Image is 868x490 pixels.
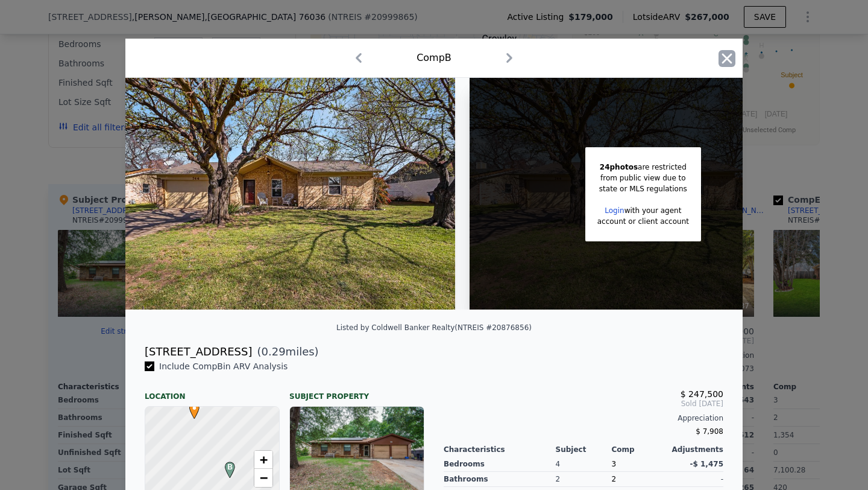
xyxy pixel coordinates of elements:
div: from public view due to [597,173,689,183]
span: $ 247,500 [681,389,723,399]
span: Include Comp B in ARV Analysis [154,361,292,371]
span: B [222,462,238,472]
div: • [186,402,193,410]
div: are restricted [597,162,689,173]
a: Zoom out [254,469,272,487]
div: state or MLS regulations [597,183,689,194]
span: -$ 1,475 [690,460,723,468]
div: Bathrooms [444,472,556,487]
div: 2 [556,472,612,487]
span: − [260,470,268,485]
div: Bedrooms [444,457,556,472]
div: account or client account [597,216,689,227]
span: 3 [611,460,616,468]
span: $ 7,908 [696,427,723,436]
div: [STREET_ADDRESS] [145,343,252,360]
div: Characteristics [444,445,556,454]
a: Login [605,206,624,215]
span: + [260,452,268,467]
span: • [186,399,203,417]
div: Subject Property [289,382,424,401]
span: ( miles) [252,343,318,360]
div: Listed by Coldwell Banker Realty (NTREIS #20876856) [336,323,532,332]
div: - [667,472,723,487]
div: 4 [556,457,612,472]
span: 24 photos [600,163,638,171]
div: Comp [611,445,667,454]
div: Adjustments [667,445,723,454]
span: 0.29 [262,345,286,358]
span: Sold [DATE] [444,399,723,409]
span: with your agent [624,206,682,215]
div: Appreciation [444,413,723,423]
div: Comp B [417,51,451,65]
a: Zoom in [254,451,272,469]
div: B [222,462,229,469]
img: Property Img [107,78,455,310]
div: 2 [611,472,667,487]
div: Subject [556,445,612,454]
div: Location [145,382,280,401]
